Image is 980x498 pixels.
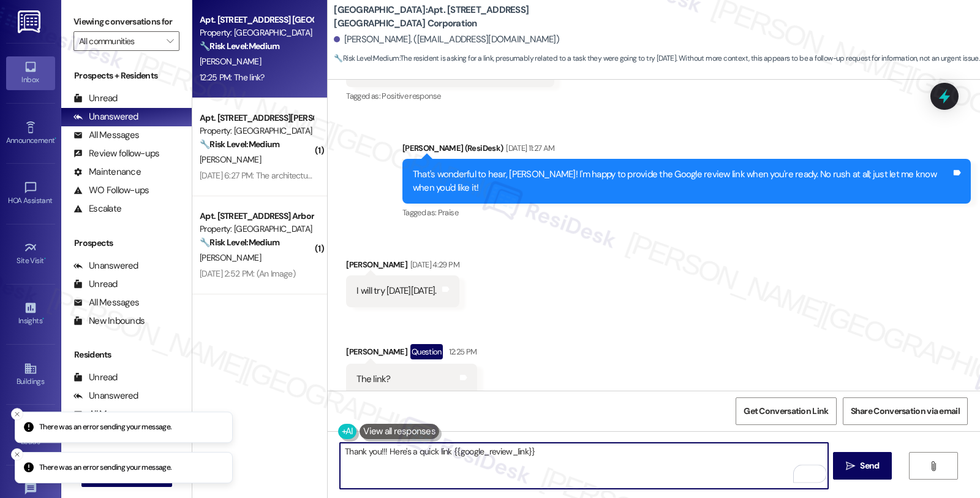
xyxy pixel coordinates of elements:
strong: 🔧 Risk Level: Medium [334,53,399,63]
span: • [42,315,44,323]
span: [PERSON_NAME] [200,56,261,67]
span: [PERSON_NAME] [200,154,261,165]
span: Praise [438,207,458,218]
span: [PERSON_NAME] [200,252,261,263]
span: • [44,255,46,263]
div: That's wonderful to hear, [PERSON_NAME]! I'm happy to provide the Google review link when you're ... [413,168,951,194]
textarea: To enrich screen reader interactions, please activate Accessibility in Grammarly extension settings [340,443,827,489]
a: Site Visit • [6,237,55,270]
div: Property: [GEOGRAPHIC_DATA] [200,124,313,137]
div: Unanswered [73,389,138,402]
div: [PERSON_NAME] (ResiDesk) [402,142,971,159]
img: ResiDesk Logo [18,10,43,33]
div: [DATE] 2:52 PM: (An Image) [200,268,295,279]
div: [PERSON_NAME] [346,344,477,364]
button: Get Conversation Link [736,397,836,425]
b: [GEOGRAPHIC_DATA]: Apt. [STREET_ADDRESS] [GEOGRAPHIC_DATA] Corporation [334,4,579,30]
div: [DATE] 4:29 PM [407,258,459,271]
div: Maintenance [73,166,141,178]
div: Tagged as: [346,87,554,105]
div: Residents [61,348,192,361]
button: Close toast [11,408,23,420]
button: Send [833,452,892,480]
i:  [846,461,855,471]
span: • [55,134,56,143]
div: New Inbounds [73,315,145,328]
span: : The resident is asking for a link, presumably related to a task they were going to try [DATE]. ... [334,52,979,65]
div: 12:25 PM [446,345,477,358]
i:  [167,36,173,46]
a: Leads [6,418,55,451]
div: Property: [GEOGRAPHIC_DATA] [200,223,313,236]
div: Unanswered [73,110,138,123]
a: HOA Assistant [6,177,55,210]
button: Close toast [11,448,23,461]
span: Get Conversation Link [744,405,828,418]
div: WO Follow-ups [73,184,149,197]
div: Unread [73,92,118,105]
div: Property: [GEOGRAPHIC_DATA] [200,26,313,39]
div: Prospects [61,237,192,250]
div: [PERSON_NAME] [346,258,459,275]
div: Tagged as: [402,204,971,221]
div: [PERSON_NAME]. ([EMAIL_ADDRESS][DOMAIN_NAME]) [334,33,559,46]
i:  [929,461,938,471]
strong: 🔧 Risk Level: Medium [200,139,279,150]
span: Positive response [382,91,440,101]
div: 12:25 PM: The link? [200,72,265,83]
a: Buildings [6,358,55,391]
p: There was an error sending your message. [39,462,172,473]
p: There was an error sending your message. [39,422,172,433]
div: Apt. [STREET_ADDRESS][PERSON_NAME] Arbor Valley Townhomes Homeowners Association, Inc. [200,112,313,124]
div: Review follow-ups [73,147,159,160]
span: Send [860,459,879,472]
strong: 🔧 Risk Level: Medium [200,40,279,52]
div: Apt. [STREET_ADDRESS] Arbor Valley Townhomes Homeowners Association, Inc. [200,210,313,223]
span: Share Conversation via email [851,405,960,418]
label: Viewing conversations for [73,12,179,31]
div: Apt. [STREET_ADDRESS] [GEOGRAPHIC_DATA] Corporation [200,13,313,26]
div: Unanswered [73,259,138,272]
div: All Messages [73,129,139,142]
div: Prospects + Residents [61,69,192,82]
div: All Messages [73,296,139,309]
input: All communities [79,31,160,51]
button: Share Conversation via email [843,397,968,425]
div: I will try [DATE][DATE]. [356,285,436,297]
a: Insights • [6,297,55,331]
div: Unread [73,278,118,291]
div: Question [410,344,443,359]
a: Inbox [6,56,55,90]
div: [DATE] 11:27 AM [503,142,554,155]
strong: 🔧 Risk Level: Medium [200,237,279,248]
div: The link? [356,373,390,386]
div: Unread [73,371,118,384]
div: Escalate [73,202,121,215]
